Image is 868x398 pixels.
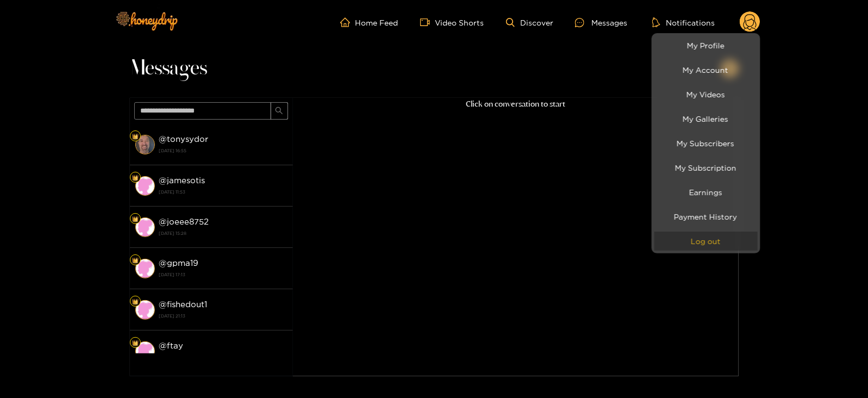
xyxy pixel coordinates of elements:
[654,36,758,55] a: My Profile
[654,134,758,153] a: My Subscribers
[654,207,758,226] a: Payment History
[654,85,758,104] a: My Videos
[654,232,758,251] button: Log out
[654,109,758,128] a: My Galleries
[654,183,758,202] a: Earnings
[654,60,758,79] a: My Account
[654,158,758,177] a: My Subscription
